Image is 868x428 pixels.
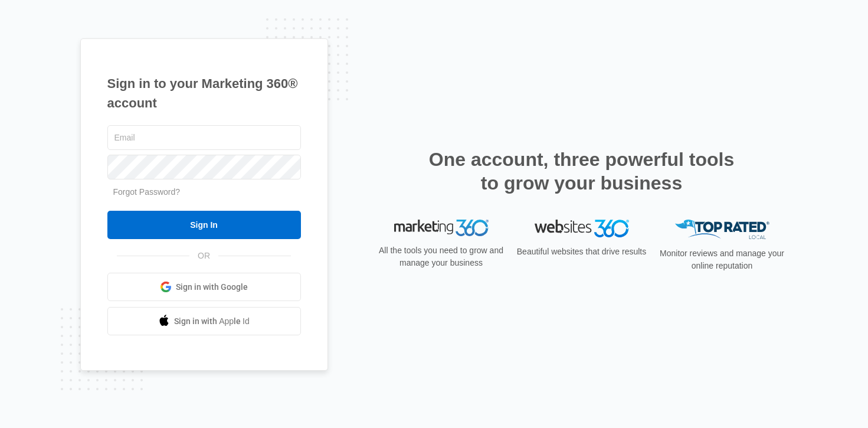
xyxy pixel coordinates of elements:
[107,125,301,150] input: Email
[516,246,648,258] p: Beautiful websites that drive results
[425,148,738,195] h2: One account, three powerful tools to grow your business
[107,307,301,335] a: Sign in with Apple Id
[394,220,489,236] img: Marketing 360
[535,220,629,237] img: Websites 360
[675,220,769,239] img: Top Rated Local
[375,244,507,269] p: All the tools you need to grow and manage your business
[107,74,301,113] h1: Sign in to your Marketing 360® account
[107,273,301,301] a: Sign in with Google
[174,315,250,328] span: Sign in with Apple Id
[107,211,301,239] input: Sign In
[189,250,218,262] span: OR
[656,247,788,272] p: Monitor reviews and manage your online reputation
[113,187,181,197] a: Forgot Password?
[176,281,248,293] span: Sign in with Google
